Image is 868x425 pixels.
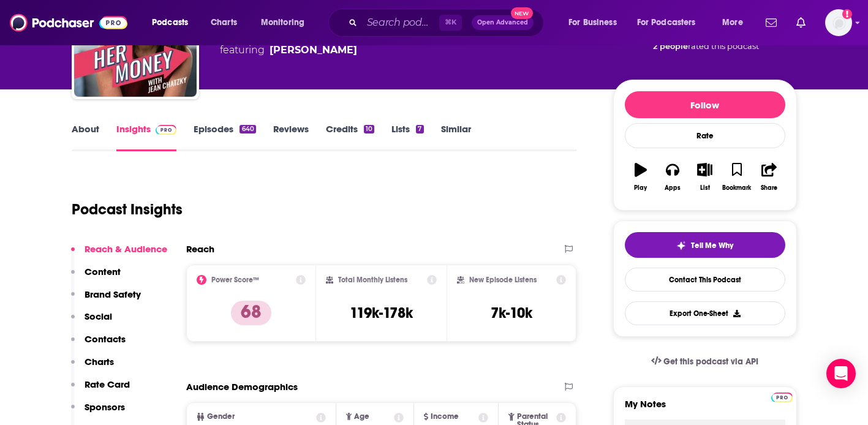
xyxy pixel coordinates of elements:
img: User Profile [825,9,852,36]
p: Contacts [85,333,126,345]
div: Open Intercom Messenger [826,359,856,388]
p: Social [85,310,112,322]
div: Apps [665,184,681,192]
p: Brand Safety [85,288,141,300]
button: Rate Card [71,378,130,401]
svg: Add a profile image [842,9,852,19]
img: Podchaser Pro [156,125,177,135]
button: open menu [714,13,758,32]
span: Open Advanced [477,20,528,26]
a: Reviews [273,123,309,151]
a: About [72,123,99,151]
span: rated this podcast [688,42,759,51]
button: Play [625,155,657,199]
a: Show notifications dropdown [791,12,810,33]
div: Rate [625,123,785,148]
a: Episodes640 [194,123,255,151]
a: Get this podcast via API [641,347,769,377]
a: Charts [203,13,244,32]
button: Charts [71,356,114,378]
h3: 119k-178k [350,304,413,322]
div: List [700,184,710,192]
a: Pro website [771,391,793,402]
h2: Total Monthly Listens [338,276,407,284]
span: Age [354,413,369,421]
img: Podchaser Pro [771,393,793,402]
button: open menu [560,13,632,32]
p: Reach & Audience [85,243,167,255]
a: Show notifications dropdown [761,12,782,33]
h2: Power Score™ [211,276,259,284]
span: Monitoring [261,14,304,31]
span: ⌘ K [439,15,462,31]
div: Bookmark [722,184,751,192]
button: Reach & Audience [71,243,167,266]
img: tell me why sparkle [676,241,686,250]
button: Share [753,155,785,199]
a: InsightsPodchaser Pro [116,123,177,151]
button: open menu [143,13,204,32]
div: 10 [364,125,374,134]
span: For Podcasters [637,14,696,31]
div: Share [761,184,777,192]
div: Search podcasts, credits, & more... [340,9,556,37]
button: open menu [252,13,320,32]
button: Export One-Sheet [625,301,785,325]
button: tell me why sparkleTell Me Why [625,232,785,258]
span: Gender [207,413,235,421]
span: Charts [211,14,237,31]
span: Logged in as jciarczynski [825,9,852,36]
a: Jean Chatzky [270,43,357,58]
button: Bookmark [721,155,753,199]
div: 640 [240,125,255,134]
button: Sponsors [71,401,125,424]
span: For Business [568,14,617,31]
span: Tell Me Why [691,241,733,250]
p: Content [85,266,121,277]
button: open menu [629,13,714,32]
span: New [511,7,533,19]
h2: Audience Demographics [186,381,298,393]
h2: Reach [186,243,214,255]
p: Rate Card [85,378,130,390]
span: featuring [220,43,450,58]
button: Content [71,266,121,288]
span: Podcasts [152,14,188,31]
a: Credits10 [326,123,374,151]
a: Similar [441,123,471,151]
label: My Notes [625,398,785,419]
button: Contacts [71,333,126,356]
p: 68 [231,301,271,325]
input: Search podcasts, credits, & more... [362,13,439,32]
button: Social [71,310,112,333]
p: Charts [85,356,114,367]
button: Follow [625,91,785,118]
a: Contact This Podcast [625,268,785,291]
h1: Podcast Insights [72,200,183,219]
h3: 7k-10k [491,304,532,322]
p: Sponsors [85,401,125,413]
div: 7 [416,125,423,134]
span: 2 people [653,42,688,51]
button: Brand Safety [71,288,141,311]
button: Apps [657,155,689,199]
button: List [689,155,720,199]
span: Income [431,413,459,421]
h2: New Episode Listens [469,276,537,284]
div: Play [634,184,647,192]
img: Podchaser - Follow, Share and Rate Podcasts [10,11,127,34]
button: Open AdvancedNew [472,15,534,30]
span: More [722,14,743,31]
button: Show profile menu [825,9,852,36]
a: Lists7 [391,123,423,151]
span: Get this podcast via API [663,356,758,367]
